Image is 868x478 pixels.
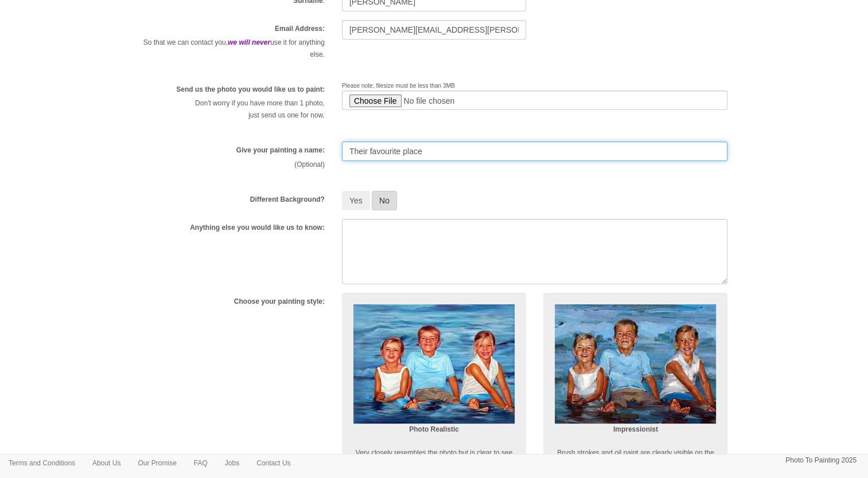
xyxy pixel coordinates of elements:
a: About Us [84,455,129,472]
button: No [372,191,397,210]
label: Choose your painting style: [234,297,325,307]
p: Don't worry if you have more than 1 photo, just send us one for now. [141,97,325,122]
button: Yes [342,191,370,210]
p: Photo Realistic [353,424,515,436]
label: Different Background? [250,195,325,205]
img: Impressionist [555,304,716,424]
a: Contact Us [248,455,299,472]
em: we will never [228,38,270,46]
a: Our Promise [129,455,185,472]
a: Jobs [216,455,248,472]
label: Give your painting a name: [236,146,325,155]
p: Photo To Painting 2025 [785,455,857,467]
p: Impressionist [555,424,716,436]
label: Email Address: [275,24,325,34]
p: (Optional) [141,159,325,171]
p: So that we can contact you, use it for anything else. [141,37,325,61]
p: Brush strokes and oil paint are clearly visible on the canvas. Details are not so clear. [555,447,716,471]
p: Very closely resembles the photo but is clear to see it is a painting. Details clearly visible. [353,447,515,471]
a: FAQ [185,455,216,472]
label: Anything else you would like us to know: [190,223,325,233]
img: Realism [353,304,515,424]
span: Please note, filesize must be less than 3MB [342,83,455,89]
label: Send us the photo you would like us to paint: [176,85,325,95]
